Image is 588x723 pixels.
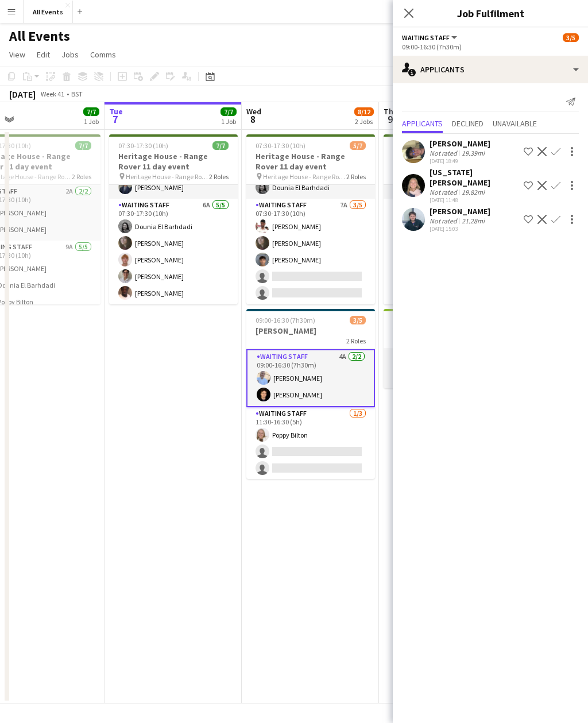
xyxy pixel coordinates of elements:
app-job-card: 07:30-17:30 (10h)7/7Heritage House - Range Rover 11 day event Heritage House - Range Rover 11 day... [109,134,238,304]
div: [DATE] [9,88,36,100]
span: Comms [90,49,116,60]
h3: Heritage House - Range Rover 11 day event [246,151,375,172]
span: Declined [452,119,483,127]
span: 8 [245,113,261,126]
span: Heritage House - Range Rover 11 day event [263,172,346,181]
div: 2 Jobs [355,117,373,126]
span: 7 [107,113,123,126]
a: Jobs [57,47,83,62]
span: Unavailable [493,119,537,127]
span: 7/7 [220,107,237,116]
span: Jobs [61,49,79,60]
a: View [5,47,30,62]
span: 07:30-17:30 (10h) [256,141,305,150]
span: 7/7 [83,107,99,116]
div: [PERSON_NAME] [430,206,490,216]
app-card-role: Waiting Staff4A2/209:00-16:30 (7h30m)[PERSON_NAME][PERSON_NAME] [246,349,375,407]
div: 19.82mi [459,188,487,196]
span: 2 Roles [209,172,229,181]
div: 19.39mi [459,149,487,157]
span: Thu [384,106,398,117]
span: 7/7 [75,141,91,150]
span: Heritage House - Range Rover 11 day event [126,172,209,181]
div: [DATE] 11:48 [430,196,519,204]
button: Waiting Staff [402,33,459,42]
div: 21.28mi [459,216,487,225]
span: 2 Roles [72,172,91,181]
div: Not rated [430,149,459,157]
app-card-role: Waiting Staff6A5/507:30-17:30 (10h)Dounia El Barhdadi[PERSON_NAME][PERSON_NAME][PERSON_NAME][PERS... [109,199,238,304]
h3: Job Fulfilment [393,6,588,21]
span: Tue [109,106,123,117]
h3: [PERSON_NAME] [246,326,375,336]
h3: Verve London Event [384,326,512,336]
span: 7/7 [212,141,229,150]
h3: Heritage House - Range Rover 11 day event [109,151,238,172]
span: Edit [37,49,50,60]
div: [DATE] 18:49 [430,157,490,165]
app-card-role: Waiting Staff1/311:30-16:30 (5h)Poppy Bilton [246,407,375,480]
app-job-card: 16:00-21:30 (5h30m)1/1Verve London Event VR HQ1 RoleEvents (Event Staff)1/116:00-21:30 (5h30m)[PE... [384,309,512,388]
span: Wed [246,106,261,117]
span: 3/5 [563,33,579,42]
app-card-role: Events (Event Staff)1/116:00-21:30 (5h30m)[PERSON_NAME] [384,349,512,388]
span: View [9,49,25,60]
div: BST [71,90,83,98]
div: [PERSON_NAME] [430,138,490,149]
div: 09:00-16:30 (7h30m) [402,42,579,51]
app-job-card: 09:00-16:30 (7h30m)3/5[PERSON_NAME]2 RolesWaiting Staff4A2/209:00-16:30 (7h30m)[PERSON_NAME][PERS... [246,309,375,479]
app-job-card: 07:30-17:30 (10h)6/7Heritage House - Range Rover 11 day event Heritage House - Range Rover 11 day... [384,134,512,304]
app-card-role: Waiting Staff1A4/507:30-17:30 (10h)[PERSON_NAME][PERSON_NAME]Poppy Bilton[PERSON_NAME] [384,199,512,304]
span: 9 [382,113,398,126]
span: 3/5 [350,316,366,324]
app-card-role: Waiting Staff7A3/507:30-17:30 (10h)[PERSON_NAME][PERSON_NAME][PERSON_NAME] [246,199,375,304]
div: [US_STATE][PERSON_NAME] [430,167,519,188]
span: 07:30-17:30 (10h) [118,141,168,150]
span: Waiting Staff [402,33,450,42]
h1: All Events [9,28,70,45]
div: 1 Job [84,117,99,126]
a: Edit [32,47,55,62]
div: [DATE] 15:03 [430,225,490,233]
div: Not rated [430,188,459,196]
span: 2 Roles [346,172,366,181]
div: Not rated [430,216,459,225]
div: 1 Job [221,117,236,126]
span: 09:00-16:30 (7h30m) [256,316,315,324]
span: 5/7 [350,141,366,150]
div: Applicants [393,56,588,83]
span: Week 41 [38,90,67,98]
app-job-card: 07:30-17:30 (10h)5/7Heritage House - Range Rover 11 day event Heritage House - Range Rover 11 day... [246,134,375,304]
span: 8/12 [354,107,374,116]
a: Comms [86,47,121,62]
h3: Heritage House - Range Rover 11 day event [384,151,512,172]
span: Applicants [402,119,443,127]
span: 2 Roles [346,337,366,345]
button: All Events [24,1,73,23]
